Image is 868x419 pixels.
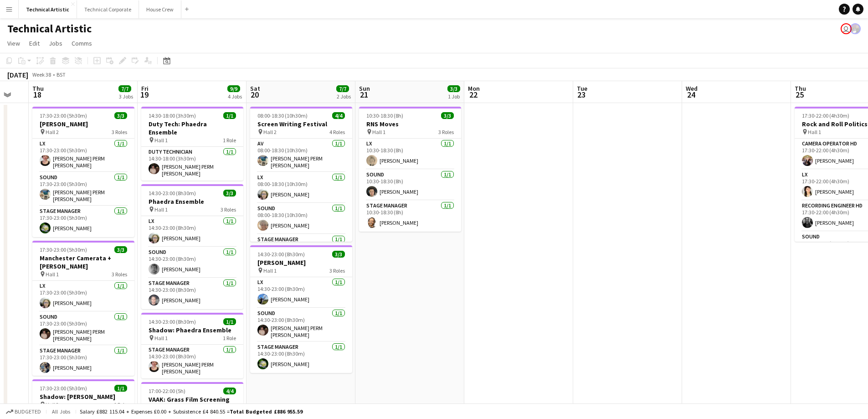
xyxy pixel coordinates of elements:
span: Jobs [49,39,62,47]
button: House Crew [139,0,181,18]
a: Edit [26,37,43,49]
span: View [7,39,20,47]
span: All jobs [50,408,72,415]
button: Technical Artistic [19,0,77,18]
div: BST [56,71,66,78]
button: Budgeted [5,407,42,417]
app-user-avatar: Zubair PERM Dhalla [850,23,861,34]
span: Total Budgeted £886 955.59 [230,408,303,415]
div: [DATE] [7,70,28,79]
span: Budgeted [15,409,41,415]
span: Edit [29,39,40,47]
h1: Technical Artistic [7,22,92,36]
div: Salary £882 115.04 + Expenses £0.00 + Subsistence £4 840.55 = [80,408,303,415]
a: Comms [68,37,96,49]
button: Technical Corporate [77,0,139,18]
app-user-avatar: Liveforce Admin [841,23,852,34]
a: View [4,37,24,49]
span: Comms [72,39,92,47]
span: Week 38 [30,71,53,78]
a: Jobs [45,37,66,49]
